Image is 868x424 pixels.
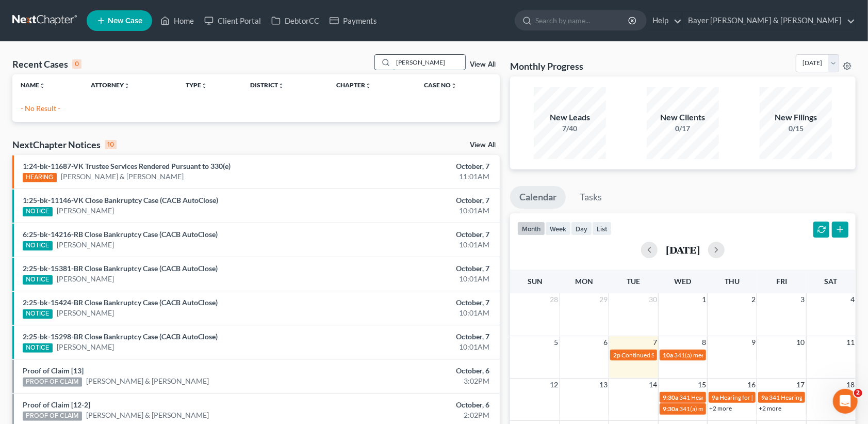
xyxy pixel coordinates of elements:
[648,293,658,306] span: 30
[266,11,324,30] a: DebtorCC
[57,240,114,250] a: [PERSON_NAME]
[553,336,560,349] span: 5
[23,275,53,285] div: NOTICE
[602,336,609,349] span: 6
[341,376,489,386] div: 3:02PM
[510,186,566,209] a: Calendar
[549,379,560,391] span: 12
[341,400,489,410] div: October, 6
[470,61,496,68] a: View All
[796,336,806,349] span: 10
[725,277,740,286] span: Thu
[341,410,489,420] div: 2:02PM
[776,277,787,286] span: Fri
[72,59,81,69] div: 0
[199,11,266,30] a: Client Portal
[849,293,856,306] span: 4
[647,112,719,123] div: New Clients
[341,229,489,240] div: October, 7
[278,83,284,89] i: unfold_more
[250,81,284,89] a: Districtunfold_more
[701,293,707,306] span: 1
[648,379,658,391] span: 14
[21,103,492,114] p: - No Result -
[528,277,543,286] span: Sun
[23,173,57,182] div: HEARING
[854,389,862,397] span: 2
[470,142,496,149] a: View All
[365,83,371,89] i: unfold_more
[598,379,609,391] span: 13
[592,222,612,235] button: list
[712,394,718,401] span: 9a
[750,293,757,306] span: 2
[621,351,682,359] span: Continued Status Conf
[663,394,678,401] span: 9:30a
[341,263,489,274] div: October, 7
[341,195,489,206] div: October, 7
[23,309,53,319] div: NOTICE
[598,293,609,306] span: 29
[549,293,560,306] span: 28
[652,336,658,349] span: 7
[675,277,692,286] span: Wed
[760,112,832,123] div: New Filings
[61,171,184,182] a: [PERSON_NAME] & [PERSON_NAME]
[570,186,611,209] a: Tasks
[760,123,832,134] div: 0/15
[341,308,489,318] div: 10:01AM
[796,379,806,391] span: 17
[833,389,858,414] iframe: Intercom live chat
[341,332,489,342] div: October, 7
[23,332,218,341] a: 2:25-bk-15298-BR Close Bankruptcy Case (CACB AutoClose)
[23,207,53,216] div: NOTICE
[750,336,757,349] span: 9
[800,293,806,306] span: 3
[341,342,489,352] div: 10:01AM
[341,240,489,250] div: 10:01AM
[57,308,114,318] a: [PERSON_NAME]
[647,11,682,30] a: Help
[647,123,719,134] div: 0/17
[341,366,489,376] div: October, 6
[324,11,382,30] a: Payments
[613,351,620,359] span: 2p
[341,171,489,182] div: 11:01AM
[761,394,768,401] span: 9a
[91,81,130,89] a: Attorneyunfold_more
[57,342,114,352] a: [PERSON_NAME]
[341,297,489,308] div: October, 7
[23,230,218,239] a: 6:25-bk-14216-RB Close Bankruptcy Case (CACB AutoClose)
[124,83,130,89] i: unfold_more
[709,404,732,412] a: +2 more
[545,222,571,235] button: week
[517,222,545,235] button: month
[341,274,489,284] div: 10:01AM
[39,83,45,89] i: unfold_more
[679,394,772,401] span: 341 Hearing for [PERSON_NAME]
[534,123,606,134] div: 7/40
[23,378,82,387] div: PROOF OF CLAIM
[23,264,218,273] a: 2:25-bk-15381-BR Close Bankruptcy Case (CACB AutoClose)
[21,81,45,89] a: Nameunfold_more
[825,277,838,286] span: Sat
[575,277,593,286] span: Mon
[23,241,53,250] div: NOTICE
[23,412,82,421] div: PROOF OF CLAIM
[534,112,606,123] div: New Leads
[23,196,218,205] a: 1:25-bk-11146-VK Close Bankruptcy Case (CACB AutoClose)
[23,162,231,170] a: 1:24-bk-11687-VK Trustee Services Rendered Pursuant to 330(e)
[663,405,678,413] span: 9:30a
[571,222,592,235] button: day
[86,410,209,420] a: [PERSON_NAME] & [PERSON_NAME]
[701,336,707,349] span: 8
[697,379,707,391] span: 15
[679,405,779,413] span: 341(a) meeting for [PERSON_NAME]
[845,379,856,391] span: 18
[845,336,856,349] span: 11
[336,81,371,89] a: Chapterunfold_more
[666,244,700,255] h2: [DATE]
[424,81,457,89] a: Case Nounfold_more
[57,274,114,284] a: [PERSON_NAME]
[12,138,117,151] div: NextChapter Notices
